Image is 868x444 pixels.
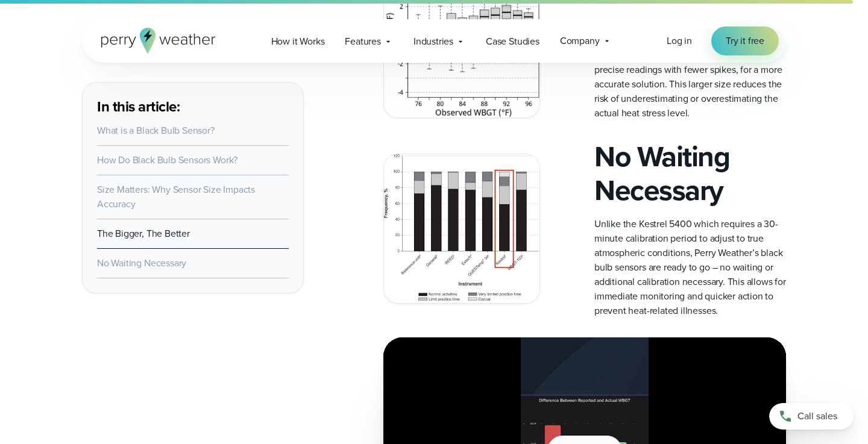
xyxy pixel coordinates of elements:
[261,29,335,54] a: How it Works
[667,34,692,48] a: Log in
[384,154,539,303] img: Kestrel bias
[271,34,325,49] span: How it Works
[476,29,550,54] a: Case Studies
[97,124,215,137] a: What is a Black Bulb Sensor?
[97,227,190,240] a: The Bigger, The Better
[560,34,600,48] span: Company
[345,34,381,49] span: Features
[797,409,837,424] span: Call sales
[486,34,539,49] span: Case Studies
[594,217,786,318] p: Unlike the Kestrel 5400 which requires a 30-minute calibration period to adjust to true atmospher...
[667,34,692,48] span: Log in
[594,140,786,207] h2: No Waiting Necessary
[97,97,289,116] h3: In this article:
[414,34,453,49] span: Industries
[594,19,786,120] p: The uses a 1-inch black globe to monitor site-specific heat data. Perry Weather’s larger 3-inch b...
[97,153,237,167] a: How Do Black Bulb Sensors Work?
[97,256,186,270] a: No Waiting Necessary
[769,403,854,430] a: Call sales
[726,34,764,48] span: Try it free
[711,27,779,55] a: Try it free
[97,183,255,211] a: Size Matters: Why Sensor Size Impacts Accuracy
